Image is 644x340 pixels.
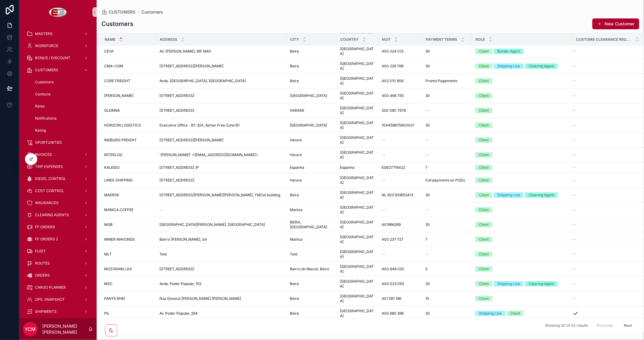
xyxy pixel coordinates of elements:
[104,207,133,212] span: MANICA COFFEE
[23,53,93,63] a: BONUS / DISCOUNT
[572,207,576,212] span: --
[159,49,211,54] span: AV. [PERSON_NAME], NR 1840
[425,93,468,98] a: 30
[159,193,283,197] a: [STREET_ADDRESS][PERSON_NAME][PERSON_NAME], TMCel building
[425,123,430,128] span: 30
[340,249,374,259] a: [GEOGRAPHIC_DATA]
[479,152,489,158] div: Client
[572,252,576,257] span: --
[340,235,374,244] span: [GEOGRAPHIC_DATA]
[290,93,327,98] span: [GEOGRAPHIC_DATA]
[382,49,403,54] span: 400 224 013
[290,123,327,128] span: [GEOGRAPHIC_DATA]
[104,193,119,197] span: MAERSK
[572,93,576,98] span: --
[475,237,569,242] a: Client
[290,49,333,54] a: Beira
[23,185,93,196] a: COST CONTROL
[35,152,52,157] span: INVOICES
[475,165,569,170] a: Client
[290,237,303,242] span: Manica
[475,123,569,128] a: Client
[35,56,70,60] span: BONUS / DISCOUNT
[104,138,152,143] a: INSBURG FREIGHT
[572,237,576,242] span: --
[340,91,374,101] span: [GEOGRAPHIC_DATA]
[290,108,304,113] span: HARARE
[572,152,636,157] a: --
[382,49,418,54] a: 400 224 013
[290,152,302,157] span: Harare
[572,222,576,227] span: --
[382,79,403,83] span: 402 010 908
[104,252,152,257] a: MLT
[35,43,58,48] span: WORKFORCE
[340,106,374,115] a: [GEOGRAPHIC_DATA]
[497,63,520,69] div: Shipping Line
[572,165,636,170] a: --
[382,152,418,157] a: --
[104,193,152,197] a: MAERSK
[479,237,489,242] div: Client
[382,193,418,197] a: NL 823 933653413
[425,252,429,257] span: --
[340,76,374,86] a: [GEOGRAPHIC_DATA]
[104,123,152,128] a: HORIZON LOGISTICS
[475,192,569,198] a: ClientShipping LineClearing Agent
[497,192,520,198] div: Shipping Line
[382,93,404,98] span: 400 466 793
[475,266,569,272] a: Client
[35,237,58,242] span: FF ORDERS 2
[382,152,385,157] span: --
[290,237,333,242] a: Manica
[572,64,636,69] a: --
[425,237,468,242] a: 7
[290,79,333,83] a: Beira
[35,164,63,169] span: TRIP EXPENSES
[290,108,333,113] a: HARARE
[425,79,457,83] span: Pronto Pagamento
[572,79,576,83] span: --
[425,165,428,170] span: 7
[475,108,569,113] a: Client
[479,78,489,84] div: Client
[340,135,374,145] span: [GEOGRAPHIC_DATA]
[35,92,50,97] span: Contacts
[30,125,93,136] a: Rating
[425,64,430,69] span: 30
[35,140,62,145] span: OPORTUNITIES
[23,40,93,51] a: WORKFORCE
[159,165,199,170] span: [STREET_ADDRESS] 3º
[572,165,576,170] span: --
[159,207,163,212] span: --
[340,120,374,130] span: [GEOGRAPHIC_DATA]
[425,193,468,197] a: 30
[340,165,354,170] span: Espanha
[382,222,418,227] a: 401966269
[35,176,66,181] span: DIESEL CONTROL
[159,108,194,113] span: [STREET_ADDRESS]
[159,207,283,212] a: --
[572,108,576,113] span: --
[479,192,489,198] div: Client
[290,165,304,170] span: Espanha
[159,252,167,257] span: Tete
[35,80,54,85] span: Customers
[340,205,374,215] a: [GEOGRAPHIC_DATA]
[159,237,283,242] a: Bairro [PERSON_NAME], s/n
[104,49,152,54] a: CEVA
[104,267,132,271] span: MOZGRAIN LDA
[479,165,489,170] div: Client
[104,152,152,157] a: INTERLOG
[475,49,569,54] a: ClientBorder Agent
[479,266,489,272] div: Client
[340,190,374,200] a: [GEOGRAPHIC_DATA]
[592,18,639,29] button: New Customer
[340,61,374,71] a: [GEOGRAPHIC_DATA]
[23,246,93,257] a: FLEET
[159,252,283,257] a: Tete
[104,178,152,183] a: LINES SHIPPING
[159,123,239,128] span: Executive Office - B1-324, Ajman Free Zone B1
[104,165,152,170] a: KALEIDO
